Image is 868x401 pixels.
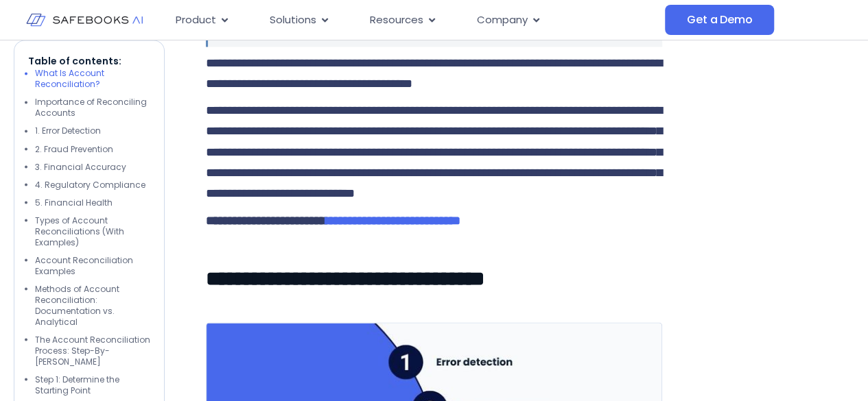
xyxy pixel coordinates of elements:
[35,284,150,328] li: Methods of Account Reconciliation: Documentation vs. Analytical
[35,197,150,208] li: 5. Financial Health
[687,13,752,27] span: Get a Demo
[28,55,150,69] p: Table of contents:
[477,12,528,28] span: Company
[35,374,150,396] li: Step 1: Determine the Starting Point
[35,97,150,119] li: Importance of Reconciling Accounts
[165,7,665,34] div: Menu Toggle
[35,215,150,248] li: Types of Account Reconciliations (With Examples)
[35,335,150,367] li: The Account Reconciliation Process: Step-By-[PERSON_NAME]
[370,12,423,28] span: Resources
[176,12,216,28] span: Product
[270,12,316,28] span: Solutions
[35,255,150,277] li: Account Reconciliation Examples
[35,69,150,90] li: What Is Account Reconciliation?
[35,162,150,173] li: 3. Financial Accuracy
[35,180,150,191] li: 4. Regulatory Compliance
[35,126,150,137] li: 1. Error Detection
[665,5,774,35] a: Get a Demo
[35,144,150,155] li: 2. Fraud Prevention
[165,7,665,34] nav: Menu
